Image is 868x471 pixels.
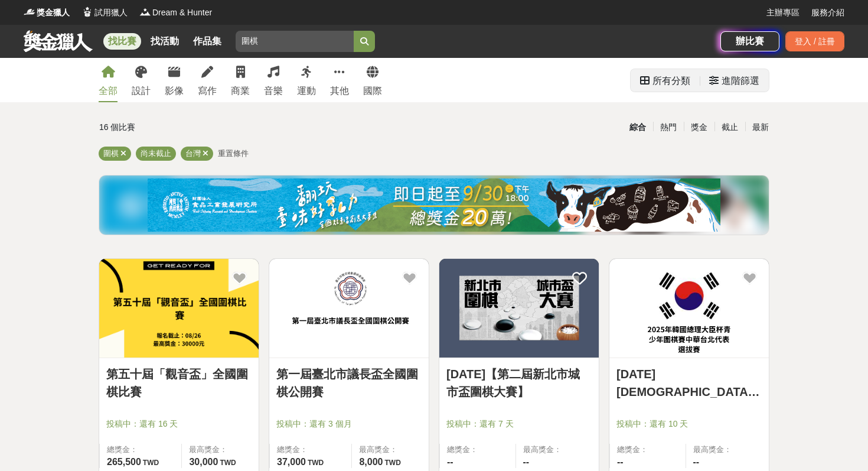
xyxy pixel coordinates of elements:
[236,31,354,52] input: 這樣Sale也可以： 安聯人壽創意銷售法募集
[276,365,422,401] a: 第一屆臺北市議長盃全國圍棋公開賽
[269,259,429,358] a: Cover Image
[297,58,316,102] a: 運動
[722,69,759,93] div: 進階篩選
[622,117,653,138] div: 綜合
[447,444,508,456] span: 總獎金：
[693,444,762,456] span: 最高獎金：
[146,33,184,50] a: 找活動
[269,259,429,358] img: Cover Image
[766,7,800,19] a: 主辦專區
[523,444,592,456] span: 最高獎金：
[218,149,249,158] span: 重置條件
[107,444,174,456] span: 總獎金：
[148,178,720,232] img: bbde9c48-f993-4d71-8b4e-c9f335f69c12.jpg
[609,259,769,358] img: Cover Image
[363,58,382,102] a: 國際
[653,117,684,138] div: 熱門
[385,459,401,467] span: TWD
[99,117,322,138] div: 16 個比賽
[143,459,159,467] span: TWD
[330,58,349,102] a: 其他
[359,457,383,467] span: 8,000
[99,259,259,358] img: Cover Image
[139,7,212,19] a: LogoDream & Hunter
[188,33,226,50] a: 作品集
[231,58,250,102] a: 商業
[264,84,283,98] div: 音樂
[446,365,592,401] a: [DATE]【第二屆新北市城市盃圍棋大賽】
[81,7,128,19] a: Logo試用獵人
[141,149,171,158] span: 尚未截止
[37,7,70,19] span: 獎金獵人
[616,365,762,401] a: [DATE][DEMOGRAPHIC_DATA]總理大臣杯青少年圍棋賽中華台北代表選拔賽
[231,84,250,98] div: 商業
[693,457,700,467] span: --
[811,7,844,19] a: 服務介紹
[99,259,259,358] a: Cover Image
[106,365,252,401] a: 第五十屆「觀音盃」全國圍棋比賽
[609,259,769,358] a: Cover Image
[684,117,714,138] div: 獎金
[103,149,119,158] span: 圍棋
[447,457,453,467] span: --
[106,418,252,430] span: 投稿中：還有 16 天
[139,6,151,18] img: Logo
[198,84,217,98] div: 寫作
[99,58,118,102] a: 全部
[359,444,422,456] span: 最高獎金：
[132,84,151,98] div: 設計
[165,58,184,102] a: 影像
[81,6,93,18] img: Logo
[785,31,844,51] div: 登入 / 註冊
[198,58,217,102] a: 寫作
[276,418,422,430] span: 投稿中：還有 3 個月
[107,457,141,467] span: 265,500
[652,69,690,93] div: 所有分類
[720,31,779,51] a: 辦比賽
[277,457,306,467] span: 37,000
[297,84,316,98] div: 運動
[165,84,184,98] div: 影像
[714,117,745,138] div: 截止
[152,7,212,19] span: Dream & Hunter
[330,84,349,98] div: 其他
[264,58,283,102] a: 音樂
[24,6,35,18] img: Logo
[523,457,530,467] span: --
[617,457,624,467] span: --
[308,459,324,467] span: TWD
[103,33,141,50] a: 找比賽
[439,259,599,358] img: Cover Image
[132,58,151,102] a: 設計
[99,84,118,98] div: 全部
[220,459,236,467] span: TWD
[439,259,599,358] a: Cover Image
[446,418,592,430] span: 投稿中：還有 7 天
[277,444,344,456] span: 總獎金：
[189,444,252,456] span: 最高獎金：
[94,7,128,19] span: 試用獵人
[24,7,70,19] a: Logo獎金獵人
[189,457,218,467] span: 30,000
[745,117,776,138] div: 最新
[617,444,678,456] span: 總獎金：
[185,149,201,158] span: 台灣
[363,84,382,98] div: 國際
[616,418,762,430] span: 投稿中：還有 10 天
